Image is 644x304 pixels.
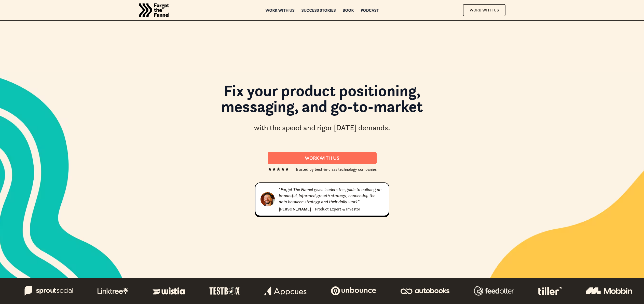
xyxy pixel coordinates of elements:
[185,83,460,120] h1: Fix your product positioning, messaging, and go-to-market
[315,206,360,212] div: Product Expert & Investor
[279,187,384,205] div: "Forget The Funnel gives leaders the guide to building an impactful, informed growth strategy, co...
[274,155,371,161] div: Work With us
[265,8,294,12] a: Work with us
[279,206,311,212] div: [PERSON_NAME]
[268,152,377,164] a: Work With us
[312,206,313,212] div: ·
[463,4,505,16] a: Work With Us
[254,123,390,133] div: with the speed and rigor [DATE] demands.
[295,166,377,172] div: Trusted by best-in-class technology companies
[361,8,379,12] a: Podcast
[301,8,336,12] a: Success Stories
[342,8,354,12] a: Book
